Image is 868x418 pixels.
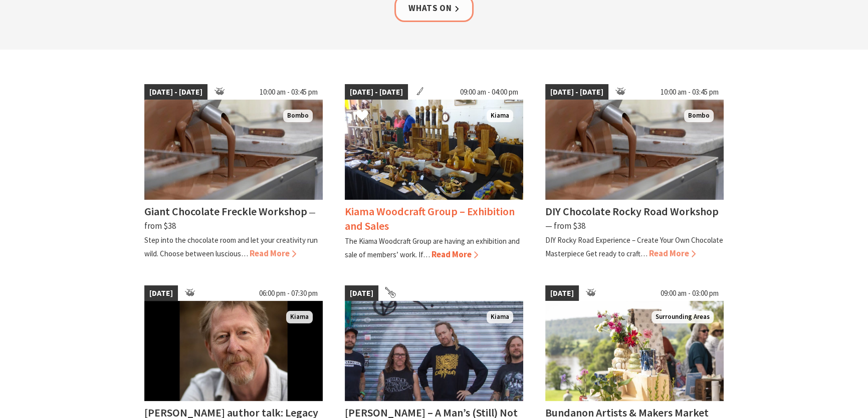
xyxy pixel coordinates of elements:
[431,249,478,260] span: Read More
[455,84,523,100] span: 09:00 am - 04:00 pm
[254,285,323,301] span: 06:00 pm - 07:30 pm
[345,204,515,233] h4: Kiama Woodcraft Group – Exhibition and Sales
[545,285,579,301] span: [DATE]
[487,110,513,122] span: Kiama
[656,84,724,100] span: 10:00 am - 03:45 pm
[144,84,323,261] a: [DATE] - [DATE] 10:00 am - 03:45 pm The Treat Factory Chocolate Production Bombo Giant Chocolate ...
[144,301,323,401] img: Man wearing a beige shirt, with short dark blonde hair and a beard
[144,204,307,218] h4: Giant Chocolate Freckle Workshop
[545,220,585,231] span: ⁠— from $38
[545,301,724,401] img: A seleciton of ceramic goods are placed on a table outdoor with river views behind
[545,235,723,258] p: DIY Rocky Road Experience – Create Your Own Chocolate Masterpiece Get ready to craft…
[545,84,724,261] a: [DATE] - [DATE] 10:00 am - 03:45 pm Chocolate Production. The Treat Factory Bombo DIY Chocolate R...
[283,110,313,122] span: Bombo
[286,311,313,323] span: Kiama
[144,285,178,301] span: [DATE]
[345,84,523,261] a: [DATE] - [DATE] 09:00 am - 04:00 pm The wonders of wood Kiama Kiama Woodcraft Group – Exhibition ...
[649,248,696,259] span: Read More
[345,285,378,301] span: [DATE]
[545,204,719,218] h4: DIY Chocolate Rocky Road Workshop
[144,235,318,258] p: Step into the chocolate room and let your creativity run wild. Choose between luscious…
[250,248,296,259] span: Read More
[652,311,714,323] span: Surrounding Areas
[545,100,724,200] img: Chocolate Production. The Treat Factory
[255,84,323,100] span: 10:00 am - 03:45 pm
[487,311,513,323] span: Kiama
[345,236,520,259] p: The Kiama Woodcraft Group are having an exhibition and sale of members’ work. If…
[346,99,378,133] button: Click to Favourite Kiama Woodcraft Group – Exhibition and Sales
[684,110,714,122] span: Bombo
[656,285,724,301] span: 09:00 am - 03:00 pm
[144,84,207,100] span: [DATE] - [DATE]
[144,100,323,200] img: The Treat Factory Chocolate Production
[545,84,608,100] span: [DATE] - [DATE]
[345,301,523,401] img: Frenzel Rhomb Kiama Pavilion Saturday 4th October
[345,84,408,100] span: [DATE] - [DATE]
[345,100,523,200] img: The wonders of wood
